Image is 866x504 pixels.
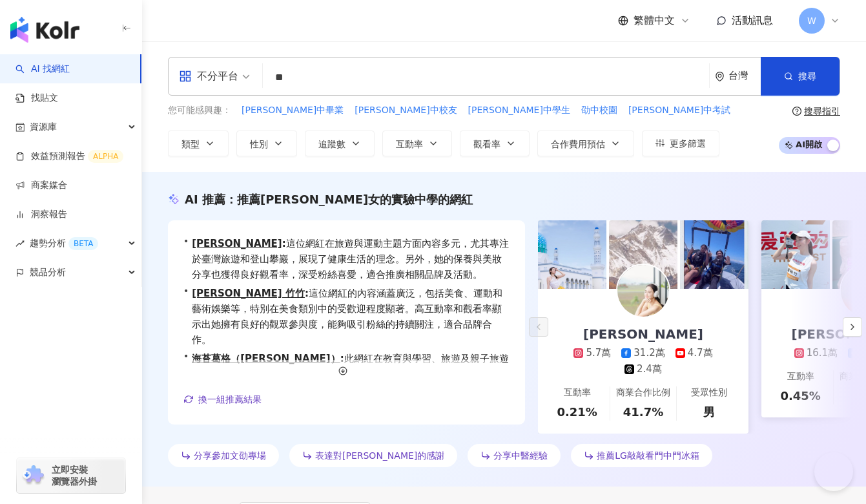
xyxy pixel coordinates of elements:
span: 換一組推薦結果 [198,394,262,404]
span: 合作費用預估 [551,139,605,149]
div: 4.7萬 [688,346,713,360]
button: 換一組推薦結果 [183,390,262,409]
span: : [282,238,286,249]
span: 分享中醫經驗 [493,450,548,461]
button: 劭中校園 [581,103,618,118]
div: 商業合作比例 [616,386,670,399]
a: 商案媒合 [15,179,67,192]
img: KOL Avatar [617,265,669,317]
div: 台灣 [728,70,761,81]
span: 劭中校園 [581,104,617,117]
span: 追蹤數 [318,139,345,149]
div: • [183,236,510,282]
button: 搜尋 [761,57,840,96]
button: 更多篩選 [642,131,719,156]
span: 分享參加文劭專場 [194,450,266,461]
span: 推薦[PERSON_NAME]女的實驗中學的網紅 [237,193,473,206]
div: 0.21% [557,404,597,420]
div: [PERSON_NAME] [570,325,716,343]
span: : [340,353,344,364]
span: 更多篩選 [670,138,706,149]
div: 41.7% [623,404,663,420]
button: 互動率 [382,131,452,156]
span: 搜尋 [798,71,816,81]
div: 2.4萬 [637,362,662,376]
button: [PERSON_NAME]中畢業 [241,103,344,118]
a: searchAI 找網紅 [15,63,70,76]
span: 這位網紅的內容涵蓋廣泛，包括美食、運動和藝術娛樂等，特別在美食類別中的受歡迎程度顯著。高互動率和觀看率顯示出她擁有良好的觀眾參與度，能夠吸引粉絲的持續關注，適合品牌合作。 [192,286,510,348]
div: 16.1萬 [807,346,838,360]
div: 5.7萬 [586,346,611,360]
span: [PERSON_NAME]中學生 [468,104,570,117]
div: 31.2萬 [634,346,665,360]
a: [PERSON_NAME]5.7萬31.2萬4.7萬2.4萬互動率0.21%商業合作比例41.7%受眾性別男 [538,289,748,434]
button: 類型 [168,131,229,156]
div: 男 [703,404,715,420]
a: [PERSON_NAME] [192,238,282,249]
span: [PERSON_NAME]中考試 [628,104,730,117]
a: 海苔葛格（[PERSON_NAME]） [192,353,340,364]
div: 不分平台 [179,66,238,87]
span: question-circle [792,107,801,116]
img: post-image [538,220,606,289]
span: 立即安裝 瀏覽器外掛 [52,464,97,487]
div: 搜尋指引 [804,106,840,116]
a: 效益預測報告ALPHA [15,150,123,163]
button: 性別 [236,131,297,156]
span: rise [15,239,25,248]
img: post-image [761,220,830,289]
button: [PERSON_NAME]中學生 [468,103,571,118]
span: appstore [179,70,192,83]
a: 洞察報告 [15,208,67,221]
span: 資源庫 [30,112,57,142]
button: 合作費用預估 [537,131,634,156]
span: 這位網紅在旅遊與運動主題方面內容多元，尤其專注於臺灣旅遊和登山攀巖，展現了健康生活的理念。另外，她的保養與美妝分享也獲得良好觀看率，深受粉絲喜愛，適合推廣相關品牌及活動。 [192,236,510,282]
span: 觀看率 [473,139,500,149]
div: 0.45% [780,388,820,404]
div: BETA [68,237,98,250]
span: 此網紅在教育與學習、旅遊及親子旅遊等領域的內容創作比例均衡，展現多元化的主題，吸引不同受眾。優質的互動率顯示其與粉絲的良好連結，有助於加深品牌印象及推廣效果。 [192,351,510,397]
div: AI 推薦 ： [185,191,473,207]
div: 互動率 [564,386,591,399]
div: • [183,351,510,397]
img: logo [10,17,79,43]
img: post-image [680,220,748,289]
span: 類型 [181,139,200,149]
span: 您可能感興趣： [168,104,231,117]
span: W [807,14,816,28]
a: chrome extension立即安裝 瀏覽器外掛 [17,458,125,493]
button: 觀看率 [460,131,530,156]
span: [PERSON_NAME]中校友 [355,104,457,117]
span: 表達對[PERSON_NAME]的感謝 [315,450,444,461]
div: • [183,286,510,348]
span: 推薦LG敲敲看門中門冰箱 [597,450,699,461]
button: [PERSON_NAME]中校友 [354,103,457,118]
a: [PERSON_NAME] 竹竹 [192,288,305,299]
a: 找貼文 [15,92,58,105]
span: 趨勢分析 [30,229,98,258]
span: environment [715,72,725,81]
div: 受眾性別 [691,386,727,399]
iframe: Help Scout Beacon - Open [814,452,853,491]
button: [PERSON_NAME]中考試 [628,103,731,118]
div: 互動率 [787,370,814,383]
span: [PERSON_NAME]中畢業 [242,104,344,117]
span: 互動率 [396,139,423,149]
span: 性別 [250,139,268,149]
span: 繁體中文 [634,14,675,28]
img: post-image [609,220,677,289]
img: chrome extension [21,465,46,486]
span: : [305,288,309,299]
span: 競品分析 [30,258,66,287]
span: 活動訊息 [732,14,773,26]
button: 追蹤數 [305,131,375,156]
